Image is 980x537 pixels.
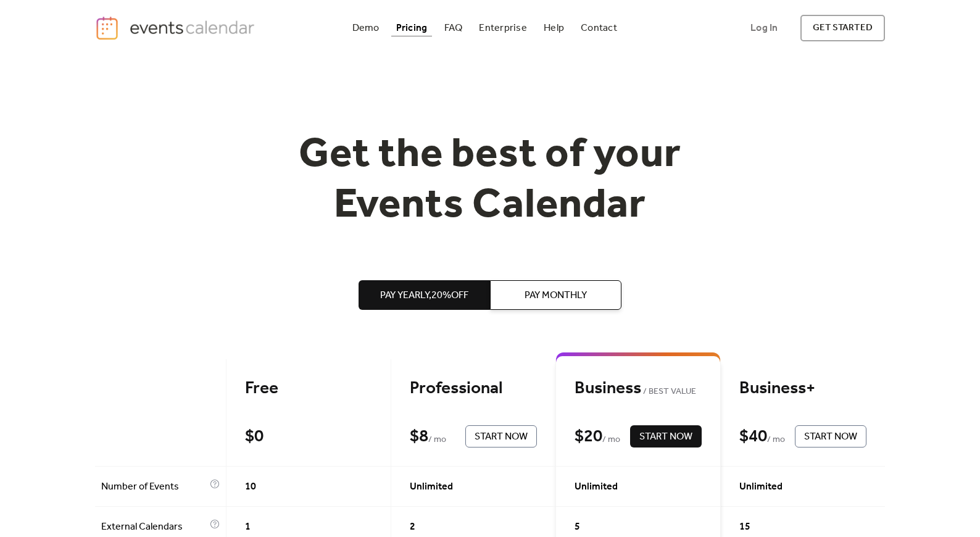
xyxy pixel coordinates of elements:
[410,480,453,494] span: Unlimited
[465,425,537,447] button: Start Now
[544,25,564,31] div: Help
[490,280,621,310] button: Pay Monthly
[245,520,251,535] span: 1
[410,520,415,535] span: 2
[739,426,767,447] div: $ 40
[641,385,696,399] span: BEST VALUE
[347,20,384,36] a: Demo
[795,425,866,447] button: Start Now
[245,480,256,494] span: 10
[575,520,580,535] span: 5
[245,378,372,399] div: Free
[101,480,207,494] span: Number of Events
[475,430,528,444] span: Start Now
[479,25,526,31] div: Enterprise
[576,20,622,36] a: Contact
[767,433,785,447] span: / mo
[444,25,463,31] div: FAQ
[428,433,446,447] span: / mo
[575,378,702,399] div: Business
[245,426,264,447] div: $ 0
[575,480,618,494] span: Unlimited
[804,430,857,444] span: Start Now
[581,25,617,31] div: Contact
[738,15,790,41] a: Log In
[474,20,531,36] a: Enterprise
[739,480,783,494] span: Unlimited
[359,280,490,310] button: Pay Yearly,20%off
[391,20,433,36] a: Pricing
[396,25,428,31] div: Pricing
[800,15,885,41] a: get started
[602,433,620,447] span: / mo
[539,20,569,36] a: Help
[95,15,258,41] a: home
[410,426,428,447] div: $ 8
[380,288,468,303] span: Pay Yearly, 20% off
[525,288,587,303] span: Pay Monthly
[439,20,468,36] a: FAQ
[739,378,866,399] div: Business+
[410,378,537,399] div: Professional
[253,130,727,231] h1: Get the best of your Events Calendar
[630,425,702,447] button: Start Now
[739,520,750,535] span: 15
[639,430,692,444] span: Start Now
[101,520,207,535] span: External Calendars
[575,426,602,447] div: $ 20
[352,25,380,31] div: Demo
